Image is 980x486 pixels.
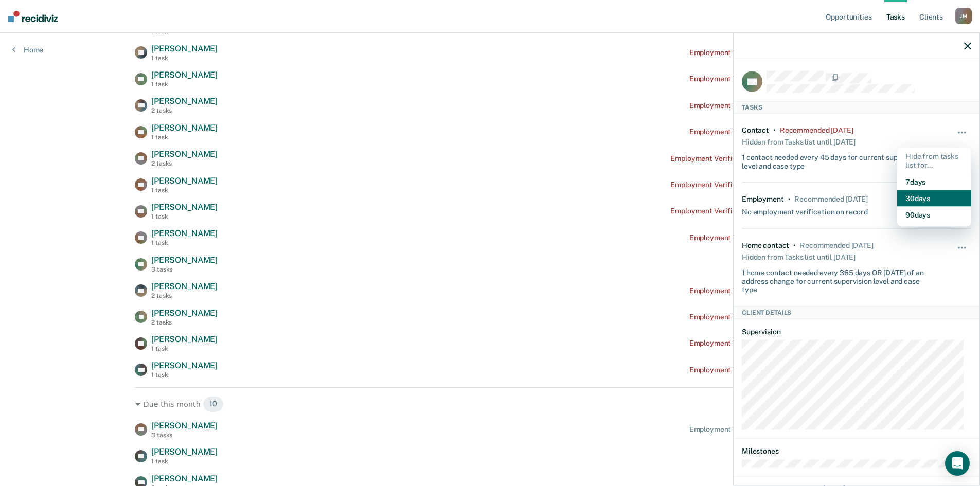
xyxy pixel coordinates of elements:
[794,195,867,204] div: Recommended in 3 days
[151,421,218,430] span: [PERSON_NAME]
[151,319,218,326] div: 2 tasks
[742,249,856,264] div: Hidden from Tasks list until [DATE]
[151,107,218,114] div: 2 tasks
[734,307,979,319] div: Client Details
[151,255,218,265] span: [PERSON_NAME]
[670,207,845,215] div: Employment Verification recommended a month ago
[12,45,43,55] a: Home
[151,431,218,439] div: 3 tasks
[151,474,218,483] span: [PERSON_NAME]
[689,233,845,242] div: Employment Verification recommended [DATE]
[151,96,218,106] span: [PERSON_NAME]
[203,396,224,412] span: 10
[793,241,796,250] div: •
[151,213,218,220] div: 1 task
[780,126,853,135] div: Recommended 22 days ago
[773,126,776,135] div: •
[800,241,873,250] div: Recommended in 3 days
[742,195,784,204] div: Employment
[788,195,791,204] div: •
[689,101,845,110] div: Employment Verification recommended [DATE]
[742,149,933,170] div: 1 contact needed every 45 days for current supervision level and case type
[689,425,845,434] div: Employment Verification recommended [DATE]
[151,55,218,62] div: 1 task
[734,101,979,113] div: Tasks
[742,327,971,336] dt: Supervision
[689,366,845,374] div: Employment Verification recommended [DATE]
[151,81,218,88] div: 1 task
[742,241,789,250] div: Home contact
[151,266,218,273] div: 3 tasks
[151,281,218,291] span: [PERSON_NAME]
[151,134,218,141] div: 1 task
[151,123,218,133] span: [PERSON_NAME]
[151,70,218,80] span: [PERSON_NAME]
[151,228,218,238] span: [PERSON_NAME]
[945,451,970,476] div: Open Intercom Messenger
[151,160,218,167] div: 2 tasks
[670,154,845,163] div: Employment Verification recommended a month ago
[897,173,971,190] button: 7 days
[897,190,971,206] button: 30 days
[151,187,218,194] div: 1 task
[151,176,218,186] span: [PERSON_NAME]
[151,361,218,370] span: [PERSON_NAME]
[151,308,218,318] span: [PERSON_NAME]
[742,126,769,135] div: Contact
[689,286,845,295] div: Employment Verification recommended [DATE]
[897,148,971,174] div: Hide from tasks list for...
[151,292,218,299] div: 2 tasks
[689,313,845,321] div: Employment Verification recommended [DATE]
[135,396,845,412] div: Due this month
[897,206,971,223] button: 90 days
[689,48,845,57] div: Employment Verification recommended [DATE]
[689,339,845,348] div: Employment Verification recommended [DATE]
[151,149,218,159] span: [PERSON_NAME]
[151,202,218,212] span: [PERSON_NAME]
[151,44,218,53] span: [PERSON_NAME]
[8,11,58,22] img: Recidiviz
[670,181,845,189] div: Employment Verification recommended a month ago
[151,345,218,352] div: 1 task
[151,334,218,344] span: [PERSON_NAME]
[742,204,868,217] div: No employment verification on record
[151,458,218,465] div: 1 task
[151,371,218,379] div: 1 task
[689,75,845,83] div: Employment Verification recommended [DATE]
[742,134,856,149] div: Hidden from Tasks list until [DATE]
[955,8,972,24] div: J M
[151,447,218,457] span: [PERSON_NAME]
[689,128,845,136] div: Employment Verification recommended [DATE]
[742,446,971,455] dt: Milestones
[742,264,933,294] div: 1 home contact needed every 365 days OR [DATE] of an address change for current supervision level...
[151,239,218,246] div: 1 task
